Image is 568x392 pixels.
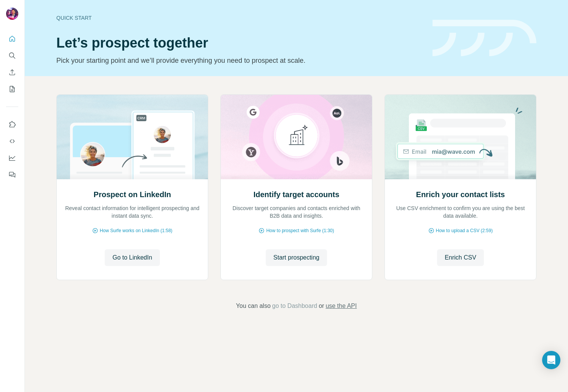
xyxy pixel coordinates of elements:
img: Identify target accounts [220,95,372,179]
p: Pick your starting point and we’ll provide everything you need to prospect at scale. [56,55,423,66]
button: Enrich CSV [6,65,18,79]
span: Enrich CSV [445,253,476,262]
span: How to prospect with Surfe (1:30) [266,227,334,234]
img: Enrich your contact lists [385,95,536,179]
div: Open Intercom Messenger [542,351,560,369]
img: Prospect on LinkedIn [56,95,208,179]
h2: Enrich your contact lists [416,189,505,200]
button: Search [6,49,18,62]
button: Use Surfe API [6,134,18,148]
button: use the API [325,301,357,311]
p: Reveal contact information for intelligent prospecting and instant data sync. [64,204,200,220]
button: My lists [6,82,18,96]
span: You can also [236,301,271,311]
button: Go to LinkedIn [105,249,160,266]
span: How Surfe works on LinkedIn (1:58) [100,227,172,234]
h2: Prospect on LinkedIn [94,189,171,200]
img: banner [432,20,536,57]
div: Quick start [56,14,423,22]
span: or [319,301,324,311]
button: Use Surfe on LinkedIn [6,118,18,131]
span: Go to LinkedIn [112,253,152,262]
img: Avatar [6,8,18,20]
span: How to upload a CSV (2:59) [436,227,493,234]
button: Enrich CSV [437,249,484,266]
button: Start prospecting [266,249,327,266]
h2: Identify target accounts [254,189,340,200]
span: Start prospecting [273,253,319,262]
button: Feedback [6,168,18,182]
p: Discover target companies and contacts enriched with B2B data and insights. [228,204,364,220]
h1: Let’s prospect together [56,35,423,51]
button: Dashboard [6,151,18,165]
button: go to Dashboard [272,301,317,311]
button: Quick start [6,32,18,46]
p: Use CSV enrichment to confirm you are using the best data available. [392,204,528,220]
